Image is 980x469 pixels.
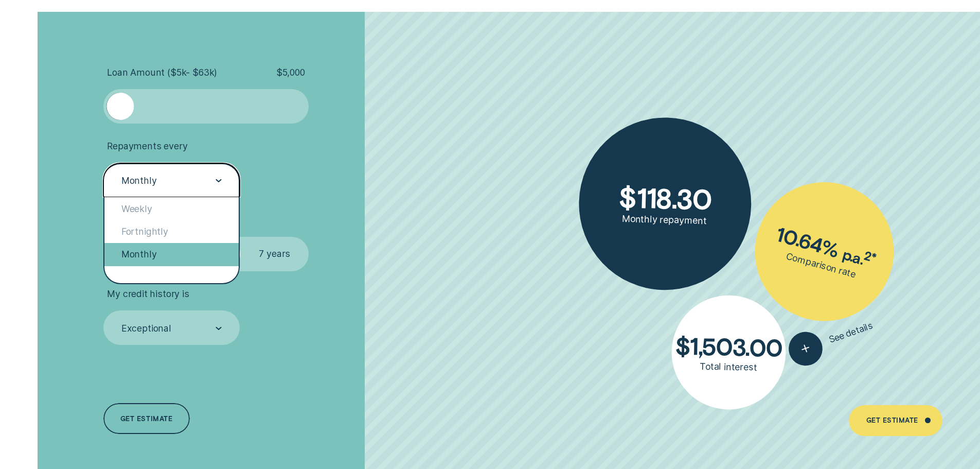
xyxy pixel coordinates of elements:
[104,220,239,243] div: Fortnightly
[827,320,874,346] span: See details
[849,405,942,436] a: Get Estimate
[107,288,189,300] span: My credit history is
[107,141,187,152] span: Repayments every
[276,67,305,78] span: $ 5,000
[240,237,309,271] label: 7 years
[103,403,190,434] a: Get estimate
[784,309,878,370] button: See details
[121,323,171,334] div: Exceptional
[107,67,217,78] span: Loan Amount ( $5k - $63k )
[104,197,239,220] div: Weekly
[104,243,239,266] div: Monthly
[121,175,157,186] div: Monthly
